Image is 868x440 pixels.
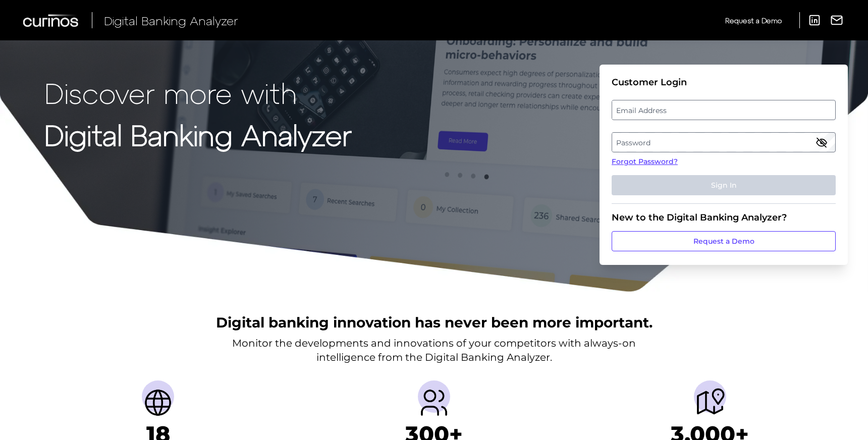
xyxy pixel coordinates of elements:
[142,387,174,419] img: Countries
[694,387,726,419] img: Journeys
[104,13,238,28] span: Digital Banking Analyzer
[612,156,836,167] a: Forgot Password?
[23,14,80,27] img: Curinos
[612,133,835,151] label: Password
[725,12,782,29] a: Request a Demo
[232,336,636,364] p: Monitor the developments and innovations of your competitors with always-on intelligence from the...
[612,231,836,251] a: Request a Demo
[612,77,836,88] div: Customer Login
[612,212,836,223] div: New to the Digital Banking Analyzer?
[44,77,352,108] p: Discover more with
[725,16,782,25] span: Request a Demo
[612,175,836,195] button: Sign In
[44,118,352,151] strong: Digital Banking Analyzer
[216,313,653,332] h2: Digital banking innovation has never been more important.
[418,387,450,419] img: Providers
[612,101,835,119] label: Email Address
